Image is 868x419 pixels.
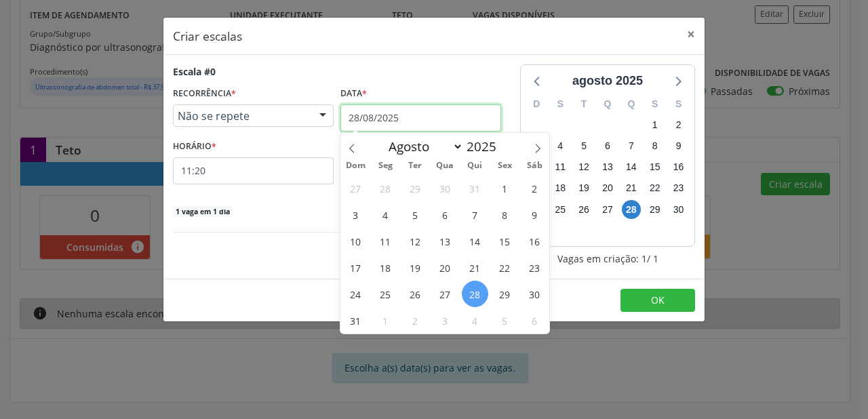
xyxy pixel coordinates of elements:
span: Agosto 5, 2025 [402,201,429,228]
span: Agosto 16, 2025 [521,228,547,254]
span: Agosto 20, 2025 [432,254,458,281]
input: Year [463,138,508,155]
span: 1 vaga em 1 dia [173,206,233,217]
div: S [643,94,667,115]
span: Agosto 14, 2025 [462,228,488,254]
span: Julho 29, 2025 [402,175,429,201]
span: terça-feira, 5 de agosto de 2025 [574,137,593,156]
label: Data [340,83,367,104]
span: Setembro 1, 2025 [372,307,399,334]
label: HORÁRIO [173,136,216,157]
span: Agosto 15, 2025 [492,228,518,254]
span: Agosto 24, 2025 [342,281,369,307]
div: D [525,94,549,115]
span: Agosto 17, 2025 [342,254,369,281]
span: Agosto 31, 2025 [342,307,369,334]
h5: Criar escalas [173,27,242,45]
span: sábado, 30 de agosto de 2025 [669,200,688,219]
span: terça-feira, 12 de agosto de 2025 [574,158,593,177]
span: Julho 31, 2025 [462,175,488,201]
span: sábado, 2 de agosto de 2025 [669,115,688,134]
span: sexta-feira, 15 de agosto de 2025 [646,158,665,177]
span: Setembro 5, 2025 [492,307,518,334]
span: Agosto 22, 2025 [492,254,518,281]
label: RECORRÊNCIA [173,83,236,104]
span: terça-feira, 26 de agosto de 2025 [574,200,593,219]
span: quinta-feira, 21 de agosto de 2025 [622,179,641,198]
span: Dom [340,161,370,170]
span: Agosto 28, 2025 [462,281,488,307]
span: Setembro 3, 2025 [432,307,458,334]
input: 00:00 [173,157,334,184]
span: quarta-feira, 13 de agosto de 2025 [598,158,617,177]
span: Agosto 23, 2025 [521,254,547,281]
span: Agosto 8, 2025 [492,201,518,228]
span: Qui [460,161,490,170]
button: Close [677,18,705,51]
span: Ter [400,161,430,170]
span: Setembro 6, 2025 [521,307,547,334]
div: Escala #0 [173,64,216,79]
span: Agosto 2, 2025 [521,175,547,201]
span: Agosto 7, 2025 [462,201,488,228]
span: Setembro 2, 2025 [402,307,429,334]
span: segunda-feira, 11 de agosto de 2025 [551,158,570,177]
span: Agosto 12, 2025 [402,228,429,254]
span: segunda-feira, 18 de agosto de 2025 [551,179,570,198]
span: Agosto 25, 2025 [372,281,399,307]
span: quarta-feira, 20 de agosto de 2025 [598,179,617,198]
span: terça-feira, 19 de agosto de 2025 [574,179,593,198]
span: Agosto 30, 2025 [521,281,547,307]
span: sábado, 16 de agosto de 2025 [669,158,688,177]
span: quinta-feira, 7 de agosto de 2025 [622,137,641,156]
span: Agosto 11, 2025 [372,228,399,254]
span: quinta-feira, 14 de agosto de 2025 [622,158,641,177]
span: Julho 27, 2025 [342,175,369,201]
button: OK [620,289,695,312]
span: sexta-feira, 22 de agosto de 2025 [646,179,665,198]
div: Q [619,94,643,115]
span: Sáb [519,161,549,170]
span: sábado, 23 de agosto de 2025 [669,179,688,198]
input: Selecione uma data [340,104,501,132]
span: Seg [370,161,400,170]
span: sexta-feira, 29 de agosto de 2025 [646,200,665,219]
span: Agosto 1, 2025 [492,175,518,201]
div: T [572,94,596,115]
div: agosto 2025 [567,72,648,90]
span: Agosto 26, 2025 [402,281,429,307]
span: Agosto 6, 2025 [432,201,458,228]
span: Agosto 29, 2025 [492,281,518,307]
span: Agosto 27, 2025 [432,281,458,307]
span: Agosto 19, 2025 [402,254,429,281]
span: sexta-feira, 8 de agosto de 2025 [646,137,665,156]
span: Não se repete [178,109,306,123]
select: Month [382,137,463,156]
div: Q [596,94,620,115]
div: S [667,94,690,115]
span: Sex [490,161,519,170]
span: Agosto 18, 2025 [372,254,399,281]
span: Agosto 13, 2025 [432,228,458,254]
span: Setembro 4, 2025 [462,307,488,334]
span: quarta-feira, 27 de agosto de 2025 [598,200,617,219]
span: Qua [430,161,460,170]
span: / 1 [647,252,658,266]
span: quarta-feira, 6 de agosto de 2025 [598,137,617,156]
span: Agosto 4, 2025 [372,201,399,228]
span: Julho 30, 2025 [432,175,458,201]
span: Agosto 21, 2025 [462,254,488,281]
span: quinta-feira, 28 de agosto de 2025 [622,200,641,219]
span: sexta-feira, 1 de agosto de 2025 [646,115,665,134]
span: Agosto 9, 2025 [521,201,547,228]
span: segunda-feira, 25 de agosto de 2025 [551,200,570,219]
span: OK [651,294,665,306]
span: sábado, 9 de agosto de 2025 [669,137,688,156]
span: segunda-feira, 4 de agosto de 2025 [551,137,570,156]
span: Agosto 3, 2025 [342,201,369,228]
div: Vagas em criação: 1 [520,252,695,266]
span: Agosto 10, 2025 [342,228,369,254]
span: Julho 28, 2025 [372,175,399,201]
div: S [549,94,572,115]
